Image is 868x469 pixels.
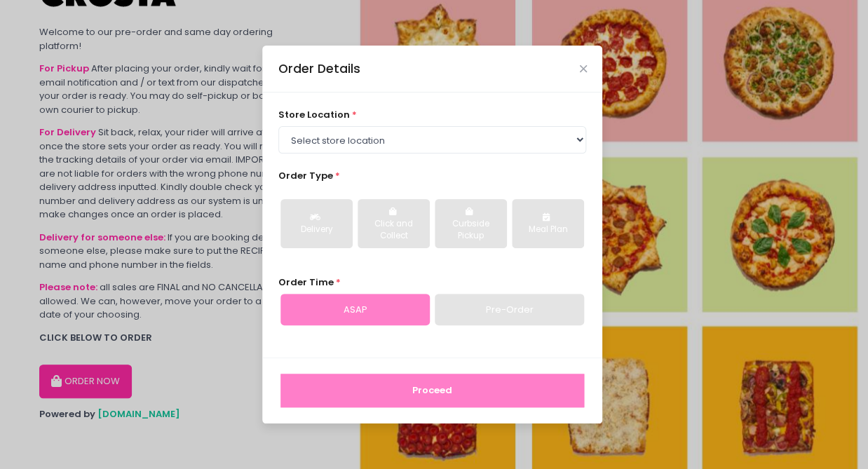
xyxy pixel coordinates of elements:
div: Click and Collect [367,218,420,243]
div: Curbside Pickup [445,218,497,243]
span: Order Time [278,276,334,289]
span: store location [278,108,350,121]
button: Delivery [280,199,353,248]
button: Close [579,65,586,72]
button: Meal Plan [512,199,584,248]
button: Click and Collect [358,199,430,248]
div: Order Details [278,60,360,78]
span: Order Type [278,169,333,182]
div: Meal Plan [522,224,574,236]
button: Curbside Pickup [435,199,507,248]
button: Proceed [280,374,584,407]
div: Delivery [290,224,343,236]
